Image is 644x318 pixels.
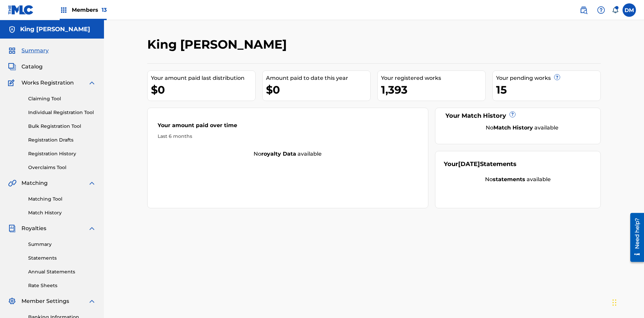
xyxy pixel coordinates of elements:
[28,123,96,130] a: Bulk Registration Tool
[8,25,16,34] img: Accounts
[28,255,96,262] a: Statements
[28,268,96,275] a: Annual Statements
[60,6,68,14] img: Top Rightsholders
[261,151,296,157] strong: royalty data
[148,150,428,158] div: No available
[597,6,605,14] img: help
[28,164,96,171] a: Overclaims Tool
[625,210,644,265] iframe: Resource Center
[8,179,16,187] img: Matching
[493,124,533,131] strong: Match History
[452,124,592,132] div: No available
[28,109,96,116] a: Individual Registration Tool
[8,47,16,55] img: Summary
[20,25,90,33] h5: King McTesterson
[610,286,644,318] iframe: Chat Widget
[28,196,96,203] a: Matching Tool
[21,79,74,87] span: Works Registration
[28,282,96,289] a: Rate Sheets
[158,133,418,140] div: Last 6 months
[28,137,96,144] a: Registration Drafts
[8,47,49,55] a: SummarySummary
[88,297,96,305] img: expand
[8,63,43,71] a: CatalogCatalog
[496,82,600,97] div: 15
[8,79,17,87] img: Works Registration
[8,224,16,232] img: Royalties
[594,3,608,17] div: Help
[28,95,96,102] a: Claiming Tool
[444,111,592,120] div: Your Match History
[510,112,515,117] span: ?
[458,160,480,168] span: [DATE]
[8,63,16,71] img: Catalog
[612,293,616,313] div: Drag
[21,63,43,71] span: Catalog
[151,74,255,82] div: Your amount paid last distribution
[21,297,69,305] span: Member Settings
[28,150,96,157] a: Registration History
[88,224,96,232] img: expand
[554,74,560,80] span: ?
[21,47,49,55] span: Summary
[147,37,290,52] h2: King [PERSON_NAME]
[493,176,525,182] strong: statements
[623,3,636,17] div: User Menu
[158,121,418,133] div: Your amount paid over time
[28,209,96,216] a: Match History
[102,7,107,13] span: 13
[151,82,255,97] div: $0
[88,79,96,87] img: expand
[21,179,48,187] span: Matching
[444,175,592,183] div: No available
[381,82,485,97] div: 1,393
[266,82,370,97] div: $0
[580,6,588,14] img: search
[8,5,34,15] img: MLC Logo
[88,179,96,187] img: expand
[8,297,16,305] img: Member Settings
[612,7,619,13] div: Notifications
[577,3,590,17] a: Public Search
[381,74,485,82] div: Your registered works
[72,6,107,14] span: Members
[21,224,46,232] span: Royalties
[266,74,370,82] div: Amount paid to date this year
[496,74,600,82] div: Your pending works
[444,160,517,169] div: Your Statements
[28,241,96,248] a: Summary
